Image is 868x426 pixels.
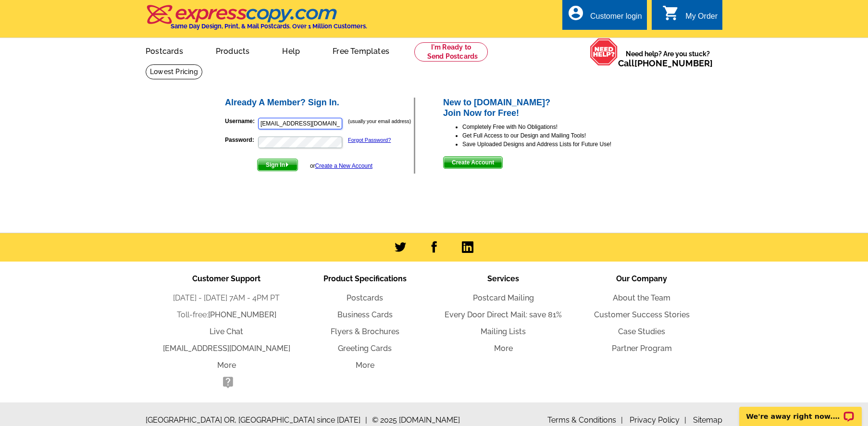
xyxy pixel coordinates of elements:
[225,98,414,108] h2: Already A Member? Sign In.
[616,274,667,283] span: Our Company
[445,310,562,319] a: Every Door Direct Mail: save 81%
[567,4,584,22] i: account_circle
[310,162,372,170] div: or
[323,274,407,283] span: Product Specifications
[348,137,391,143] a: Forgot Password?
[487,274,519,283] span: Services
[130,39,198,62] a: Postcards
[443,156,503,169] button: Create Account
[171,23,367,30] h4: Same Day Design, Print, & Mail Postcards. Over 1 Million Customers.
[481,327,526,336] a: Mailing Lists
[348,118,411,124] small: (usually your email address)
[338,344,392,353] a: Greeting Cards
[157,309,296,321] li: Toll-free:
[634,58,713,68] a: [PHONE_NUMBER]
[662,4,680,22] i: shopping_cart
[225,117,257,125] label: Username:
[473,293,534,302] a: Postcard Mailing
[372,414,460,426] span: © 2025 [DOMAIN_NAME]
[494,344,513,353] a: More
[590,38,618,66] img: help
[285,163,289,167] img: button-next-arrow-white.png
[258,159,298,171] span: Sign In
[192,274,260,283] span: Customer Support
[444,157,502,168] span: Create Account
[146,12,367,30] a: Same Day Design, Print, & Mail Postcards. Over 1 Million Customers.
[630,415,686,425] a: Privacy Policy
[462,140,645,149] li: Save Uploaded Designs and Address Lists for Future Use!
[208,310,276,319] a: [PHONE_NUMBER]
[733,396,868,426] iframe: LiveChat chat widget
[200,39,265,62] a: Products
[443,98,645,118] h2: New to [DOMAIN_NAME]? Join Now for Free!
[547,415,623,425] a: Terms & Conditions
[618,327,665,336] a: Case Studies
[225,136,257,144] label: Password:
[567,11,642,23] a: account_circle Customer login
[267,39,315,62] a: Help
[157,292,296,304] li: [DATE] - [DATE] 7AM - 4PM PT
[347,293,383,302] a: Postcards
[331,327,399,336] a: Flyers & Brochures
[462,131,645,140] li: Get Full Access to our Design and Mailing Tools!
[217,361,236,370] a: More
[693,415,722,425] a: Sitemap
[356,361,374,370] a: More
[618,58,713,68] span: Call
[462,123,645,131] li: Completely Free with No Obligations!
[163,344,290,353] a: [EMAIL_ADDRESS][DOMAIN_NAME]
[612,344,672,353] a: Partner Program
[613,293,670,302] a: About the Team
[590,12,642,25] div: Customer login
[315,163,372,169] a: Create a New Account
[594,310,690,319] a: Customer Success Stories
[337,310,393,319] a: Business Cards
[210,327,243,336] a: Live Chat
[317,39,405,62] a: Free Templates
[685,12,718,25] div: My Order
[146,414,367,426] span: [GEOGRAPHIC_DATA] OR, [GEOGRAPHIC_DATA] since [DATE]
[662,11,718,23] a: shopping_cart My Order
[257,159,298,171] button: Sign In
[618,49,718,68] span: Need help? Are you stuck?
